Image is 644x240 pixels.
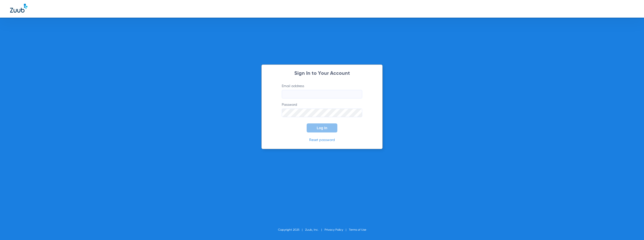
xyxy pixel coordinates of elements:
h2: Sign In to Your Account [274,71,370,76]
input: Password [282,109,362,117]
a: Terms of Use [349,228,366,231]
img: Zuub Logo [10,4,27,13]
a: Reset password [309,138,335,142]
input: Email address [282,90,362,98]
label: Email address [282,84,362,98]
span: Log In [317,126,327,130]
a: Privacy Policy [325,228,343,231]
li: Zuub, Inc. [305,227,325,232]
li: Copyright 2025 [278,227,305,232]
label: Password [282,102,362,117]
button: Log In [307,123,337,132]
